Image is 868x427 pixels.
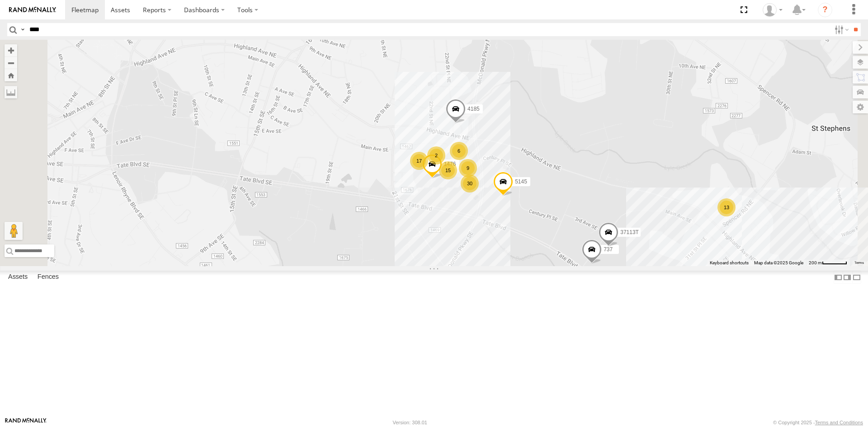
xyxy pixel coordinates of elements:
span: 5145 [515,178,527,185]
div: © Copyright 2025 - [773,420,863,425]
label: Fences [33,271,63,284]
span: 37113T [620,229,639,235]
i: ? [818,3,832,17]
label: Search Query [19,23,26,36]
div: Version: 308.01 [393,420,427,425]
button: Map Scale: 200 m per 52 pixels [806,260,850,266]
button: Drag Pegman onto the map to open Street View [5,222,23,240]
div: 2 [427,146,445,164]
span: 4185 [467,106,480,112]
a: Terms (opens in new tab) [854,261,864,265]
span: Map data ©2025 Google [754,260,803,265]
div: 9 [459,159,477,177]
a: Visit our Website [5,418,47,427]
div: 6 [450,142,468,160]
div: 13 [717,198,736,216]
button: Keyboard shortcuts [710,260,749,266]
label: Dock Summary Table to the Right [843,271,852,284]
span: 1476 [444,160,456,167]
span: 737 [604,246,613,253]
button: Zoom out [5,56,17,69]
div: 17 [410,152,428,170]
label: Dock Summary Table to the Left [834,271,843,284]
label: Hide Summary Table [852,271,861,284]
div: 15 [439,161,457,179]
button: Zoom in [5,44,17,56]
label: Measure [5,86,17,99]
div: Brian Winn [759,3,786,17]
label: Search Filter Options [831,23,850,36]
img: rand-logo.svg [9,7,56,13]
label: Map Settings [853,101,868,113]
span: 200 m [809,260,822,265]
button: Zoom Home [5,69,17,81]
label: Assets [4,271,32,284]
a: Terms and Conditions [815,420,863,425]
div: 30 [461,174,479,192]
